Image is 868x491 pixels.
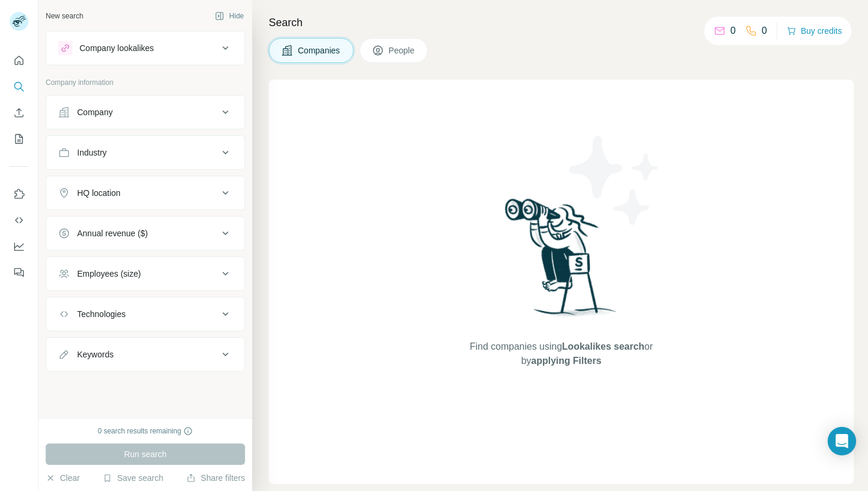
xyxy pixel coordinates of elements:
[9,183,28,205] button: Use Surfe on LinkedIn
[9,210,28,231] button: Use Surfe API
[9,102,28,123] button: Enrich CSV
[389,45,416,56] span: People
[9,50,28,71] button: Quick start
[186,472,245,484] button: Share filters
[9,236,28,257] button: Dashboard
[46,259,244,288] button: Employees (size)
[77,227,148,239] div: Annual revenue ($)
[77,349,113,360] div: Keywords
[828,427,856,455] div: Open Intercom Messenger
[77,268,141,280] div: Employees (size)
[206,7,252,25] button: Hide
[9,262,28,283] button: Feedback
[46,98,244,126] button: Company
[562,341,644,351] span: Lookalikes search
[730,24,736,38] p: 0
[77,308,126,320] div: Technologies
[46,472,80,484] button: Clear
[9,128,28,150] button: My lists
[269,14,854,31] h4: Search
[98,426,193,436] div: 0 search results remaining
[46,34,244,62] button: Company lookalikes
[77,187,120,199] div: HQ location
[46,77,245,88] p: Company information
[298,45,341,56] span: Companies
[46,219,244,248] button: Annual revenue ($)
[561,127,668,234] img: Surfe Illustration - Stars
[531,356,601,366] span: applying Filters
[46,138,244,167] button: Industry
[762,24,767,38] p: 0
[46,179,244,207] button: HQ location
[466,340,656,368] span: Find companies using or by
[787,23,842,39] button: Buy credits
[103,472,163,484] button: Save search
[500,195,623,328] img: Surfe Illustration - Woman searching with binoculars
[80,42,154,54] div: Company lookalikes
[46,340,244,369] button: Keywords
[46,300,244,328] button: Technologies
[77,147,107,159] div: Industry
[77,106,113,118] div: Company
[9,76,28,97] button: Search
[46,11,83,21] div: New search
